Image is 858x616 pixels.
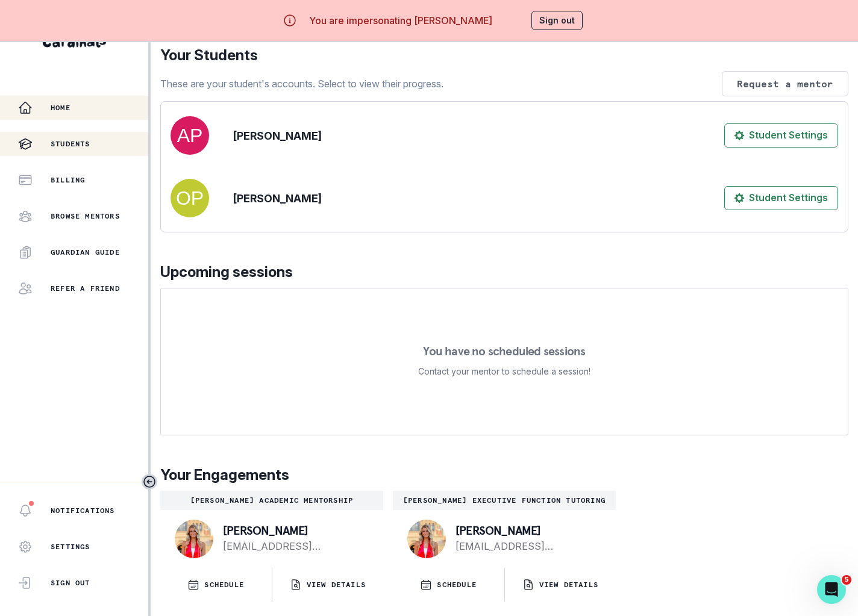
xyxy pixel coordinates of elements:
p: Settings [51,542,90,552]
button: VIEW DETAILS [272,568,384,602]
span: 5 [842,575,851,585]
p: Guardian Guide [51,247,120,257]
button: Student Settings [724,123,838,148]
p: [PERSON_NAME] Executive Function tutoring [398,496,611,505]
p: Refer a friend [51,284,120,293]
button: SCHEDULE [393,568,504,602]
p: Browse Mentors [51,211,120,221]
button: Student Settings [724,186,838,210]
p: SCHEDULE [204,580,244,590]
button: VIEW DETAILS [505,568,616,602]
button: SCHEDULE [160,568,272,602]
p: Students [51,139,90,149]
p: [PERSON_NAME] [233,190,322,207]
p: Sign Out [51,578,90,588]
p: VIEW DETAILS [307,580,366,590]
p: These are your student's accounts. Select to view their progress. [160,76,443,91]
a: [EMAIL_ADDRESS][DOMAIN_NAME] [456,539,597,553]
button: Sign out [531,11,583,30]
p: [PERSON_NAME] Academic Mentorship [165,496,378,505]
p: Your Engagements [160,464,848,486]
p: Home [51,103,70,113]
p: [PERSON_NAME] [233,128,322,144]
a: [EMAIL_ADDRESS][DOMAIN_NAME] [223,539,364,553]
button: Request a mentor [722,71,848,96]
p: Notifications [51,506,115,515]
p: SCHEDULE [437,580,477,590]
p: Billing [51,175,85,185]
button: Toggle sidebar [142,474,157,490]
p: You are impersonating [PERSON_NAME] [309,13,492,28]
p: [PERSON_NAME] [456,524,597,537]
p: Your Students [160,45,848,66]
p: [PERSON_NAME] [223,524,364,537]
p: Contact your mentor to schedule a session! [418,364,590,379]
img: svg [171,116,209,155]
p: You have no scheduled sessions [423,345,585,357]
iframe: Intercom live chat [817,575,846,604]
p: Upcoming sessions [160,261,848,283]
p: VIEW DETAILS [539,580,598,590]
img: svg [171,179,209,217]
